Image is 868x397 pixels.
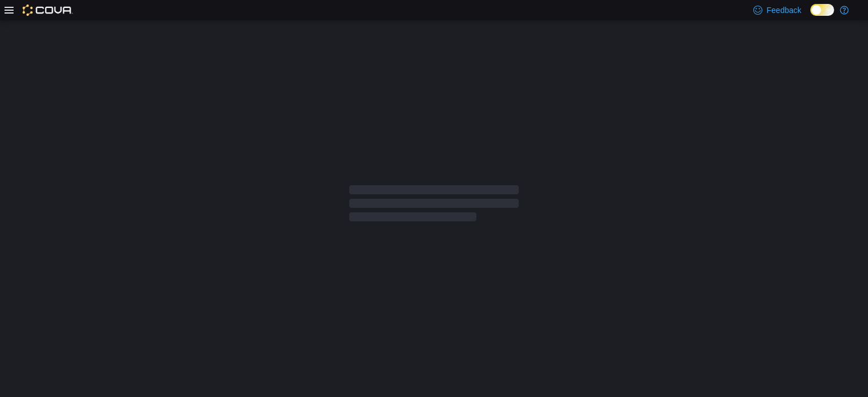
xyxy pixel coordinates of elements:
span: Loading [349,187,519,224]
input: Dark Mode [810,4,834,16]
span: Dark Mode [810,16,811,16]
img: Cova [23,5,73,16]
span: Feedback [767,5,801,16]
